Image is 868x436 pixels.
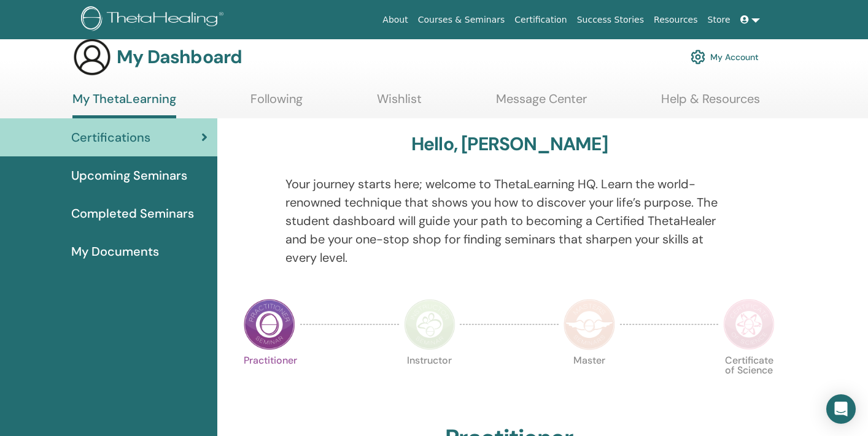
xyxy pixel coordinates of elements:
img: Practitioner [244,299,295,350]
a: Courses & Seminars [413,9,510,31]
a: My Account [691,44,759,71]
p: Master [564,356,615,407]
img: cog.svg [691,47,705,67]
a: Success Stories [572,9,649,31]
span: Certifications [71,128,150,147]
img: Master [564,299,615,350]
img: Instructor [404,299,455,350]
div: Open Intercom Messenger [826,394,856,424]
a: About [378,9,413,31]
img: generic-user-icon.jpg [72,37,112,77]
p: Certificate of Science [723,356,775,407]
span: Upcoming Seminars [71,166,187,185]
a: Help & Resources [661,91,760,115]
span: Completed Seminars [71,204,194,223]
img: Certificate of Science [723,299,775,350]
img: logo.png [81,6,228,34]
a: Message Center [496,91,587,115]
p: Your journey starts here; welcome to ThetaLearning HQ. Learn the world-renowned technique that sh... [285,175,733,267]
h3: My Dashboard [117,46,242,68]
span: My Documents [71,242,159,261]
p: Practitioner [244,356,295,407]
h3: Hello, [PERSON_NAME] [411,133,608,155]
a: Wishlist [377,91,422,115]
a: Resources [649,9,703,31]
a: Store [703,9,735,31]
a: My ThetaLearning [72,91,176,118]
a: Certification [510,9,572,31]
p: Instructor [404,356,455,407]
a: Following [250,91,303,115]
